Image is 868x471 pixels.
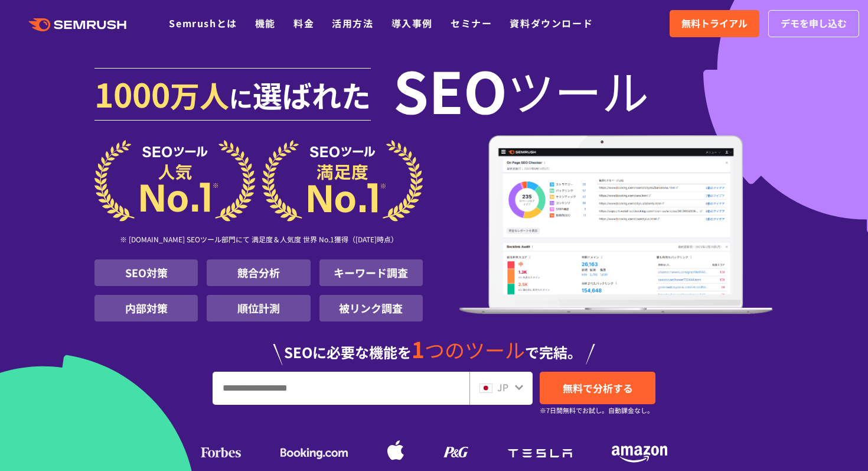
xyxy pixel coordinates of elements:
[213,372,469,404] input: URL、キーワードを入力してください
[412,333,425,365] span: 1
[94,295,198,321] li: 内部対策
[94,326,774,365] div: SEOに必要な機能を
[681,16,748,31] span: 無料トライアル
[319,295,423,321] li: 被リンク調査
[670,10,759,37] a: 無料トライアル
[207,295,310,321] li: 順位計測
[540,405,654,416] small: ※7日間無料でお試し。自動課金なし。
[319,259,423,286] li: キーワード調査
[253,73,371,116] span: 選ばれた
[94,70,170,117] span: 1000
[229,80,253,115] span: に
[525,342,582,362] span: で完結。
[507,66,649,113] span: ツール
[255,16,276,30] a: 機能
[170,73,229,116] span: 万人
[510,16,593,30] a: 資料ダウンロード
[563,381,633,395] span: 無料で分析する
[425,335,525,364] span: つのツール
[94,259,198,286] li: SEO対策
[94,222,423,259] div: ※ [DOMAIN_NAME] SEOツール部門にて 満足度＆人気度 世界 No.1獲得（[DATE]時点）
[207,259,310,286] li: 競合分析
[169,16,237,30] a: Semrushとは
[497,380,508,394] span: JP
[781,16,847,31] span: デモを申し込む
[451,16,492,30] a: セミナー
[391,16,433,30] a: 導入事例
[293,16,314,30] a: 料金
[540,372,655,404] a: 無料で分析する
[332,16,373,30] a: 活用方法
[393,66,507,113] span: SEO
[768,10,859,37] a: デモを申し込む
